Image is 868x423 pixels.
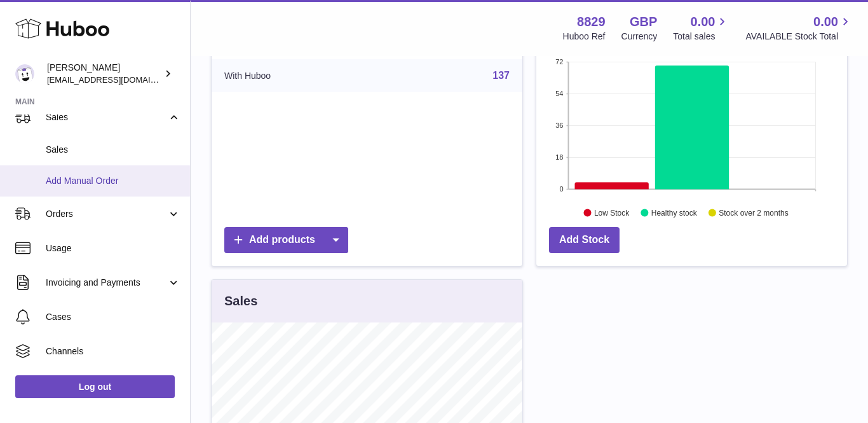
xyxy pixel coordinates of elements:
a: 137 [492,70,510,81]
text: 54 [555,90,563,97]
text: 18 [555,153,563,161]
span: 0.00 [813,13,838,31]
text: 72 [555,58,563,66]
h3: Sales [224,293,257,310]
span: Channels [46,345,180,357]
span: Invoicing and Payments [46,277,167,289]
span: 0.00 [691,13,715,31]
a: 0.00 AVAILABLE Stock Total [745,13,853,43]
td: With Huboo [212,59,376,92]
a: Log out [15,375,175,398]
a: Add products [224,227,348,253]
span: Orders [46,208,167,220]
strong: 8829 [577,13,606,31]
span: Add Manual Order [46,175,180,187]
text: 36 [555,121,563,129]
div: [PERSON_NAME] [47,62,161,86]
div: Currency [621,31,658,43]
span: Total sales [673,31,729,43]
span: AVAILABLE Stock Total [745,31,853,43]
img: commandes@kpmatech.com [15,64,34,83]
text: Healthy stock [651,208,698,217]
span: Usage [46,242,180,254]
text: Low Stock [594,208,630,217]
text: 0 [559,185,563,193]
div: Huboo Ref [563,31,606,43]
a: 0.00 Total sales [673,13,729,43]
span: Cases [46,311,180,323]
span: [EMAIL_ADDRESS][DOMAIN_NAME] [47,74,187,85]
a: Add Stock [549,227,620,253]
span: Sales [46,144,180,156]
span: Sales [46,111,167,123]
strong: GBP [630,13,657,31]
text: Stock over 2 months [719,208,788,217]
